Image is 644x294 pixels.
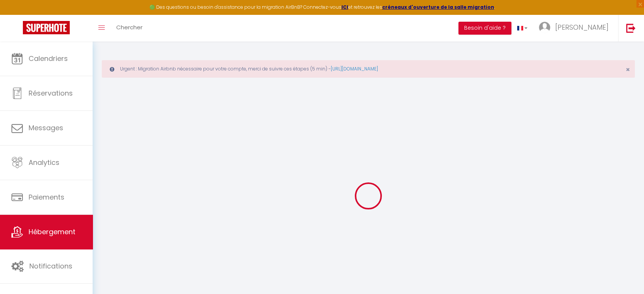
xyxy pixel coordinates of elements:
a: créneaux d'ouverture de la salle migration [382,4,494,10]
div: Urgent : Migration Airbnb nécessaire pour votre compte, merci de suivre ces étapes (5 min) - [102,60,635,78]
span: Réservations [29,88,73,98]
button: Ouvrir le widget de chat LiveChat [6,3,29,26]
span: Paiements [29,192,64,202]
a: ... [PERSON_NAME] [533,15,618,42]
span: Chercher [116,23,143,31]
button: Close [626,66,630,73]
img: ... [539,22,550,33]
span: [PERSON_NAME] [555,22,609,32]
button: Besoin d'aide ? [458,22,511,35]
a: [URL][DOMAIN_NAME] [331,66,378,72]
span: Notifications [29,261,72,271]
img: logout [626,23,636,33]
a: Chercher [111,15,148,42]
span: Analytics [29,158,59,167]
a: ICI [341,4,348,10]
span: × [626,65,630,74]
span: Messages [29,123,63,133]
span: Calendriers [29,54,68,63]
span: Hébergement [29,227,75,236]
img: Super Booking [23,21,70,34]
